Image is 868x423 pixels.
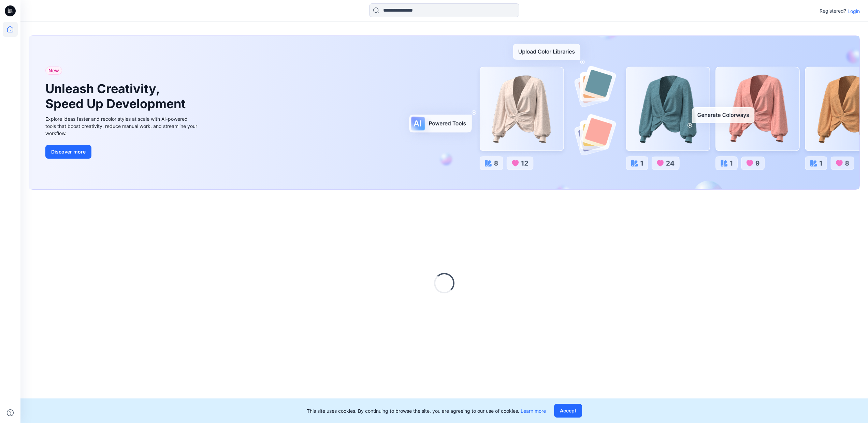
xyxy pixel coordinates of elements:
[820,7,846,15] p: Registered?
[45,145,91,159] button: Discover more
[45,145,199,159] a: Discover more
[848,8,860,15] p: Login
[307,407,546,414] p: This site uses cookies. By continuing to browse the site, you are agreeing to our use of cookies.
[48,67,59,75] span: New
[45,115,199,137] div: Explore ideas faster and recolor styles at scale with AI-powered tools that boost creativity, red...
[521,408,546,414] a: Learn more
[554,404,582,418] button: Accept
[45,82,189,111] h1: Unleash Creativity, Speed Up Development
